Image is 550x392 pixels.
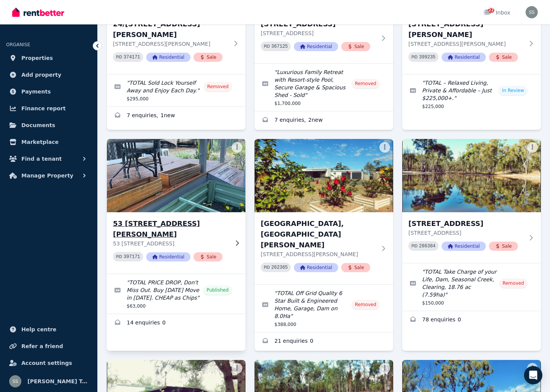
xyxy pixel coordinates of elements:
[27,377,88,386] span: [PERSON_NAME] Total Real Estate
[294,42,338,51] span: Residential
[488,8,494,13] span: 22
[255,111,393,130] a: Enquiries for 26 Sydes Ct, Ningi
[255,139,393,284] a: 58 Wattle Court, Millmerran Woods[GEOGRAPHIC_DATA], [GEOGRAPHIC_DATA][PERSON_NAME][STREET_ADDRESS...
[9,375,21,387] img: Sue Seivers Total Real Estate
[21,342,63,351] span: Refer a friend
[6,42,30,47] span: ORGANISE
[419,55,435,60] code: 399235
[294,263,338,272] span: Residential
[261,250,376,258] p: [STREET_ADDRESS][PERSON_NAME]
[411,55,418,59] small: PID
[261,29,376,37] p: [STREET_ADDRESS]
[6,339,91,354] a: Refer a friend
[527,363,538,374] button: More options
[527,142,538,153] button: More options
[124,254,140,260] code: 397171
[6,118,91,133] a: Documents
[116,55,122,59] small: PID
[402,139,541,212] img: 309 Waratah Drive, Millmerran Downs
[6,134,91,150] a: Marketplace
[232,363,242,374] button: More options
[194,252,223,261] span: Sale
[271,265,288,270] code: 262365
[6,322,91,337] a: Help centre
[116,255,122,259] small: PID
[113,240,229,247] p: 53 [STREET_ADDRESS]
[21,358,72,368] span: Account settings
[255,332,393,351] a: Enquiries for 58 Wattle Court, Millmerran Woods
[484,9,510,16] div: Inbox
[379,142,390,153] button: More options
[146,53,190,62] span: Residential
[194,53,223,62] span: Sale
[402,139,541,263] a: 309 Waratah Drive, Millmerran Downs[STREET_ADDRESS][STREET_ADDRESS]PID 286384ResidentialSale
[408,19,524,40] h3: [STREET_ADDRESS][PERSON_NAME]
[379,363,390,374] button: More options
[6,50,91,66] a: Properties
[21,53,53,63] span: Properties
[113,19,229,40] h3: 24/[STREET_ADDRESS][PERSON_NAME]
[411,244,418,248] small: PID
[264,44,270,48] small: PID
[442,53,486,62] span: Residential
[526,6,538,18] img: Sue Seivers Total Real Estate
[402,74,541,114] a: Edit listing: TOTAL – Relaxed Living, Private & Affordable – Just $225,000+.
[6,101,91,116] a: Finance report
[107,139,245,274] a: 53 1513/1 Tandur Rd, Kybong53 [STREET_ADDRESS][PERSON_NAME]53 [STREET_ADDRESS]PID 397171Residenti...
[103,137,249,214] img: 53 1513/1 Tandur Rd, Kybong
[524,366,542,384] div: Open Intercom Messenger
[6,355,91,371] a: Account settings
[107,74,245,106] a: Edit listing: TOTAL Sold Lock Yourself Away and Enjoy Each Day.
[408,40,524,48] p: [STREET_ADDRESS][PERSON_NAME]
[146,252,190,261] span: Residential
[408,229,524,237] p: [STREET_ADDRESS]
[489,53,518,62] span: Sale
[6,67,91,82] a: Add property
[21,137,58,147] span: Marketplace
[21,154,62,163] span: Find a tenant
[21,70,61,79] span: Add property
[402,311,541,329] a: Enquiries for 309 Waratah Drive, Millmerran Downs
[107,107,245,125] a: Enquiries for 24/1513 Old Bruce Hwy, Kybong
[408,218,524,229] h3: [STREET_ADDRESS]
[107,314,245,332] a: Enquiries for 53 1513/1 Tandur Rd, Kybong
[124,55,140,60] code: 374171
[107,274,245,314] a: Edit listing: TOTAL PRICE DROP, Don't Miss Out. Buy Today Move in Tomorrow. CHEAP as Chips
[442,242,486,251] span: Residential
[12,6,64,18] img: RentBetter
[21,325,56,334] span: Help centre
[21,104,66,113] span: Finance report
[419,244,435,249] code: 286384
[255,139,393,212] img: 58 Wattle Court, Millmerran Woods
[113,40,229,48] p: [STREET_ADDRESS][PERSON_NAME]
[271,44,288,49] code: 367125
[21,121,55,130] span: Documents
[255,64,393,111] a: Edit listing: Luxurious Family Retreat with Resort-style Pool, Secure Garage & Spacious Shed - Sold
[113,218,229,240] h3: 53 [STREET_ADDRESS][PERSON_NAME]
[489,242,518,251] span: Sale
[261,218,376,250] h3: [GEOGRAPHIC_DATA], [GEOGRAPHIC_DATA][PERSON_NAME]
[6,168,91,183] button: Manage Property
[21,171,73,180] span: Manage Property
[341,42,370,51] span: Sale
[402,263,541,311] a: Edit listing: TOTAL Take Charge of your Life, Dam, Seasonal Creek, Clearing, 18.76 ac (7.59ha)
[6,84,91,99] a: Payments
[341,263,370,272] span: Sale
[6,151,91,166] button: Find a tenant
[232,142,242,153] button: More options
[264,265,270,269] small: PID
[255,285,393,332] a: Edit listing: TOTAL Off Grid Quality 6 Star Built & Engineered Home, Garage, Dam on 8.0Ha
[21,87,51,96] span: Payments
